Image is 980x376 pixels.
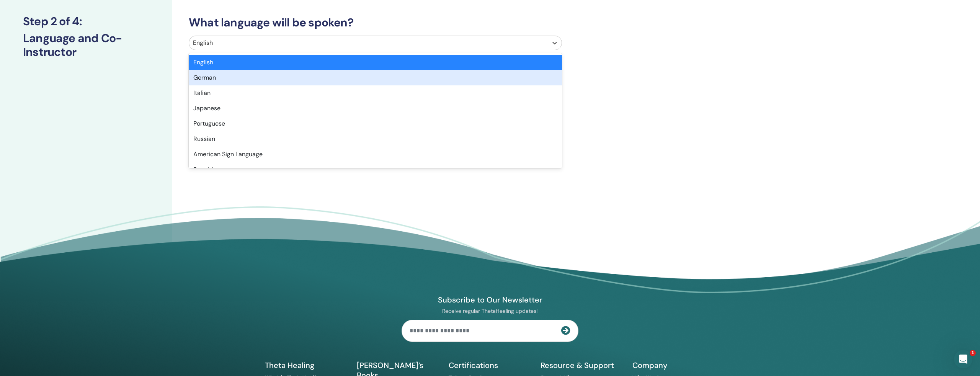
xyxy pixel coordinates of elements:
div: Portuguese [189,116,562,131]
div: Japanese [189,101,562,116]
div: Russian [189,131,562,147]
h5: Resource & Support [541,360,623,370]
h5: Theta Healing [265,360,348,370]
h5: Company [632,360,715,370]
h4: Subscribe to Our Newsletter [402,295,578,305]
div: Italian [189,85,562,101]
h5: Certifications [449,360,531,370]
div: English [189,55,562,70]
span: 1 [970,350,976,356]
div: Spanish [189,162,562,177]
div: American Sign Language [189,147,562,162]
h3: Step 2 of 4 : [23,15,149,28]
h3: Language and Co-Instructor [23,31,149,59]
p: Receive regular ThetaHealing updates! [402,307,578,314]
div: German [189,70,562,85]
h3: What language will be spoken? [184,16,764,29]
iframe: Intercom live chat [954,350,972,368]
